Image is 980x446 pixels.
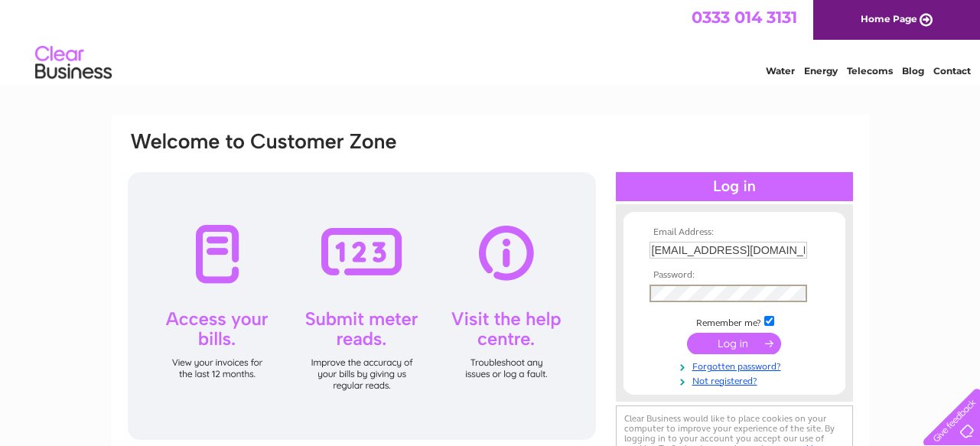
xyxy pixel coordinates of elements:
a: 0333 014 3131 [692,8,797,27]
th: Password: [646,270,823,281]
td: Remember me? [646,314,823,329]
a: Forgotten password? [650,358,823,373]
input: Submit [687,333,781,354]
a: Energy [804,65,838,77]
a: Water [766,65,795,77]
div: Clear Business is a trading name of Verastar Limited (registered in [GEOGRAPHIC_DATA] No. 3667643... [129,8,852,74]
th: Email Address: [646,227,823,238]
a: Telecoms [847,65,893,77]
img: logo.png [34,40,112,86]
a: Blog [902,65,924,77]
a: Contact [933,65,971,77]
a: Not registered? [650,373,823,387]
